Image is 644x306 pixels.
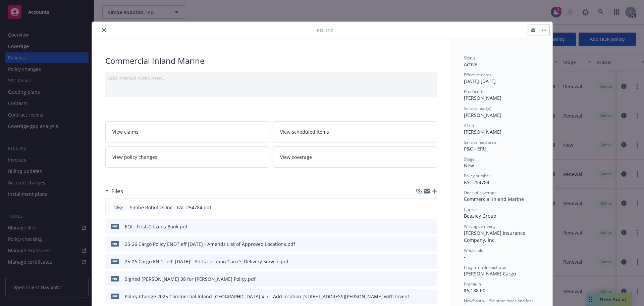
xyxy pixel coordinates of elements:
span: [PERSON_NAME] [464,95,501,101]
div: Commercial Inland Marine [105,55,437,67]
span: Stage [464,156,475,162]
div: EOI - First-Citizens Bank.pdf [125,223,187,230]
div: [DATE] - [DATE] [464,72,539,85]
button: download file [418,258,423,265]
span: Policy number [464,173,490,179]
button: preview file [428,241,434,248]
span: [PERSON_NAME] Cargo [464,270,516,277]
span: [PERSON_NAME] [464,129,501,135]
span: [PERSON_NAME] Insurance Company, Inc. [464,230,527,243]
button: preview file [428,293,434,300]
div: 25-26 Cargo ENDT eff. [DATE] - Adds Location Carrr's Delivery Service.pdf [125,258,288,265]
span: View claims [112,128,139,135]
div: Files [105,187,123,195]
span: P&C - ERU [464,145,486,152]
span: Writing company [464,223,495,229]
button: download file [418,241,423,248]
span: Active [464,61,477,68]
button: download file [418,223,423,230]
button: download file [417,204,423,211]
button: close [100,26,108,34]
button: preview file [428,204,434,211]
button: preview file [428,275,434,282]
span: Simbe Robotics Inc - FAL-254784.pdf [130,204,211,211]
div: 25-26 Cargo Policy ENDT eff [DATE] - Amends List of Approved Locations.pdf [125,241,295,248]
span: pdf [111,224,119,229]
a: View coverage [273,146,437,168]
span: Newfront will file state taxes and fees [464,298,534,304]
span: View coverage [280,154,312,161]
span: Lines of coverage [464,190,497,195]
button: download file [418,275,423,282]
span: pdf [111,259,119,264]
span: Program administrator [464,264,507,270]
div: Policy Change 2025 Commercial Inland [GEOGRAPHIC_DATA] # 7 - Add location [STREET_ADDRESS][PERSON... [125,293,415,300]
span: Policy [111,204,124,210]
span: $6,188.00 [464,287,485,294]
button: preview file [428,223,434,230]
span: Service lead team [464,139,497,145]
span: pdf [111,241,119,246]
button: preview file [428,258,434,265]
span: New [464,162,474,169]
span: [PERSON_NAME] [464,112,501,118]
span: Wholesaler [464,248,485,253]
span: Effective dates [464,72,491,78]
span: pdf [111,276,119,281]
span: View scheduled items [280,128,329,135]
div: Commercial Inland Marine [464,195,539,203]
h3: Files [111,187,123,195]
span: Producer(s) [464,89,486,94]
span: Premium [464,281,481,287]
button: download file [418,293,423,300]
span: - [464,254,466,260]
span: Service lead(s) [464,105,491,111]
a: View policy changes [105,146,269,168]
span: Carrier [464,207,477,212]
span: Status [464,55,476,61]
span: FAL-254784 [464,179,489,185]
div: Add internal notes here... [108,75,434,82]
span: Policy [317,27,333,34]
div: Signed [PERSON_NAME] 38 for [PERSON_NAME] Policy.pdf [125,275,256,282]
span: pdf [111,294,119,299]
span: AC(s) [464,123,474,128]
span: View policy changes [112,154,157,161]
a: View scheduled items [273,121,437,142]
a: View claims [105,121,269,142]
span: Beazley Group [464,213,496,219]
